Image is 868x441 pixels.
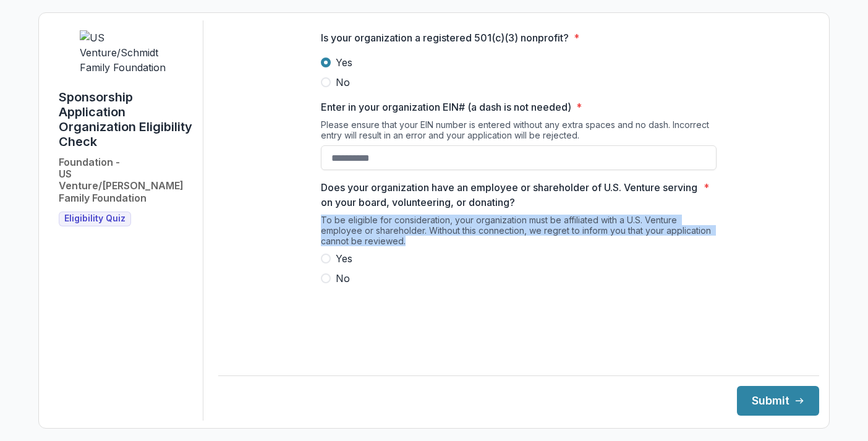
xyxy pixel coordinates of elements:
[737,386,819,416] button: Submit
[59,156,193,204] h2: Foundation - US Venture/[PERSON_NAME] Family Foundation
[80,30,172,75] img: US Venture/Schmidt Family Foundation
[336,271,350,286] span: No
[321,180,699,210] p: Does your organization have an employee or shareholder of U.S. Venture serving on your board, vol...
[59,90,193,149] h1: Sponsorship Application Organization Eligibility Check
[336,55,352,70] span: Yes
[321,215,717,251] div: To be eligible for consideration, your organization must be affiliated with a U.S. Venture employ...
[321,119,717,145] div: Please ensure that your EIN number is entered without any extra spaces and no dash. Incorrect ent...
[321,30,569,45] p: Is your organization a registered 501(c)(3) nonprofit?
[64,213,126,224] span: Eligibility Quiz
[336,75,350,90] span: No
[321,100,571,114] p: Enter in your organization EIN# (a dash is not needed)
[336,251,352,266] span: Yes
